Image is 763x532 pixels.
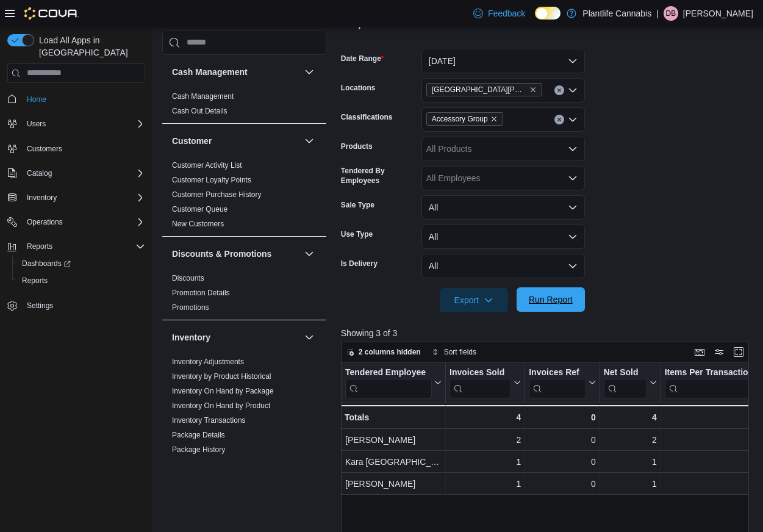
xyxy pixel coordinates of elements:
span: Inventory Adjustments [172,357,244,367]
span: Customer Activity List [172,160,242,170]
button: Inventory [172,331,299,343]
span: Reports [17,273,145,288]
button: Inventory [22,190,62,205]
h3: Customer [172,135,212,147]
button: Reports [2,238,150,255]
span: Dark Mode [535,20,536,20]
button: Open list of options [568,173,578,183]
span: Operations [27,217,63,227]
button: Reports [22,239,57,254]
label: Products [341,142,373,151]
span: Customer Queue [172,204,227,214]
button: Remove Accessory Group from selection in this group [490,115,498,123]
div: 1 [604,455,657,469]
button: Operations [2,214,150,231]
span: Catalog [22,166,145,181]
button: Run Report [517,287,585,312]
span: Promotion Details [172,288,230,298]
a: Customer Loyalty Points [172,176,251,184]
button: Home [2,90,150,108]
span: [GEOGRAPHIC_DATA][PERSON_NAME][GEOGRAPHIC_DATA] [432,84,527,96]
span: Inventory Transactions [172,415,246,425]
button: Operations [22,215,68,229]
span: Run Report [529,293,573,306]
div: Items Per Transaction [664,367,760,398]
div: [PERSON_NAME] [345,476,442,491]
a: Customers [22,142,67,156]
a: Cash Management [172,92,234,101]
span: Accessory Group [426,112,503,126]
div: 0 [529,476,595,491]
label: Date Range [341,54,384,63]
span: Reports [22,239,145,254]
span: Home [22,92,145,107]
span: Promotions [172,303,209,312]
label: Use Type [341,229,373,239]
div: Invoices Ref [529,367,586,398]
span: Users [22,117,145,131]
button: Reports [12,272,150,289]
span: Dashboards [22,259,71,268]
span: Inventory On Hand by Package [172,386,274,396]
button: Keyboard shortcuts [692,345,707,359]
button: Tendered Employee [345,367,442,398]
button: Discounts & Promotions [172,248,299,260]
button: Remove Fort McMurray - Stoney Creek from selection in this group [529,86,537,93]
a: New Customers [172,220,224,228]
span: Customer Loyalty Points [172,175,251,185]
p: Plantlife Cannabis [582,6,651,21]
div: [PERSON_NAME] [345,433,442,447]
span: 2 columns hidden [359,347,421,357]
span: Dashboards [17,256,145,271]
button: Users [22,117,51,131]
span: Load All Apps in [GEOGRAPHIC_DATA] [34,34,145,59]
label: Is Delivery [341,259,378,268]
label: Tendered By Employees [341,166,417,185]
button: Invoices Ref [529,367,595,398]
div: 2 [604,433,657,447]
span: Reports [27,242,52,251]
button: 2 columns hidden [342,345,426,359]
span: New Customers [172,219,224,229]
span: Accessory Group [432,113,488,125]
a: Inventory Transactions [172,416,246,425]
div: 0 [529,410,595,425]
span: Package History [172,445,225,455]
div: Items Per Transaction [664,367,760,378]
button: Users [2,115,150,132]
div: Discounts & Promotions [162,271,326,320]
button: Customer [172,135,299,147]
span: Discounts [172,273,204,283]
p: | [656,6,659,21]
nav: Complex example [7,85,145,347]
span: Operations [22,215,145,229]
a: Inventory On Hand by Package [172,387,274,395]
span: Catalog [27,168,52,178]
div: Net Sold [603,367,647,378]
div: Customer [162,158,326,236]
span: Package Details [172,430,225,440]
button: Inventory [2,189,150,206]
a: Customer Queue [172,205,227,214]
button: Export [440,288,508,312]
a: Settings [22,298,58,313]
span: Reports [22,276,48,286]
div: Tendered Employee [345,367,432,378]
a: Feedback [468,1,530,26]
h3: Discounts & Promotions [172,248,271,260]
button: All [421,254,585,278]
div: Inventory [162,354,326,520]
a: Dashboards [17,256,76,271]
button: Inventory [302,330,317,345]
button: Enter fullscreen [731,345,746,359]
button: Invoices Sold [450,367,521,398]
span: Customer Purchase History [172,190,262,199]
span: Users [27,119,46,129]
span: Cash Management [172,92,234,101]
span: Customers [27,144,62,154]
span: Feedback [488,7,525,20]
a: Promotions [172,303,209,312]
a: Dashboards [12,255,150,272]
span: Inventory On Hand by Product [172,401,270,411]
button: Settings [2,297,150,314]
